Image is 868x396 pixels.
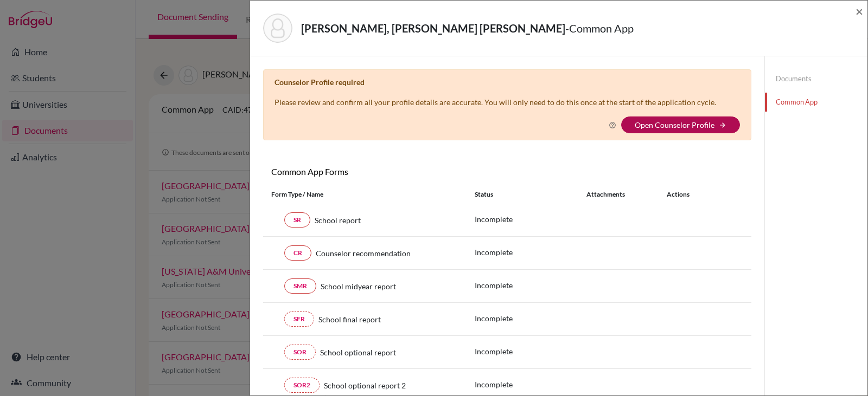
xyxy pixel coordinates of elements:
span: School report [315,215,361,226]
button: Close [856,5,863,18]
div: Form Type / Name [263,190,467,199]
span: × [856,3,863,19]
div: Status [475,190,586,199]
a: SOR2 [284,378,320,393]
i: arrow_forward [719,121,726,129]
span: School optional report 2 [324,380,406,391]
span: School midyear report [321,281,396,292]
strong: [PERSON_NAME], [PERSON_NAME] [PERSON_NAME] [301,22,565,35]
p: Incomplete [475,313,586,324]
a: SOR [284,345,316,360]
span: Counselor recommendation [316,248,411,259]
a: Documents [765,69,867,88]
button: Open Counselor Profilearrow_forward [621,116,740,133]
a: SMR [284,278,316,294]
a: CR [284,245,311,261]
p: Incomplete [475,346,586,357]
a: Open Counselor Profile [635,120,714,129]
div: Actions [654,190,721,199]
p: Incomplete [475,246,586,258]
b: Counselor Profile required [275,77,365,87]
span: - Common App [565,22,634,35]
a: Common App [765,93,867,112]
a: SR [284,212,310,228]
span: School final report [318,314,381,325]
p: Incomplete [475,280,586,291]
h6: Common App Forms [263,166,507,177]
div: Attachments [586,190,654,199]
p: Please review and confirm all your profile details are accurate. You will only need to do this on... [275,96,716,108]
p: Incomplete [475,379,586,390]
span: School optional report [320,347,396,358]
a: SFR [284,311,314,327]
p: Incomplete [475,213,586,225]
